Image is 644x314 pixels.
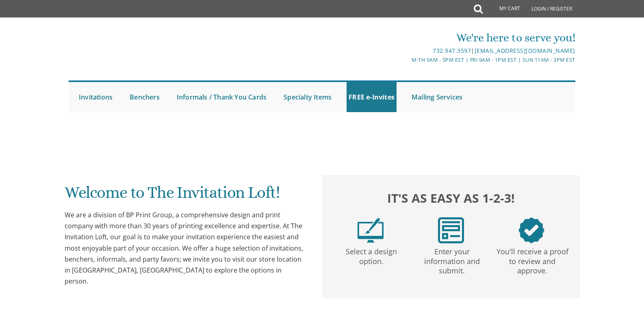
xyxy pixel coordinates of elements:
[358,217,384,243] img: step1.png
[330,189,572,207] h2: It's as easy as 1-2-3!
[128,82,162,112] a: Benchers
[175,82,269,112] a: Informals / Thank You Cards
[65,184,306,208] h1: Welcome to The Invitation Loft!
[438,217,464,243] img: step2.png
[518,217,544,243] img: step3.png
[238,30,575,46] div: We're here to serve you!
[433,47,471,54] a: 732.947.3597
[282,82,334,112] a: Specialty Items
[410,82,464,112] a: Mailing Services
[475,47,575,54] a: [EMAIL_ADDRESS][DOMAIN_NAME]
[77,82,115,112] a: Invitations
[347,82,397,112] a: FREE e-Invites
[238,46,575,56] div: |
[482,1,526,17] a: My Cart
[494,243,571,276] p: You'll receive a proof to review and approve.
[238,56,575,64] div: M-Th 9am - 5pm EST | Fri 9am - 1pm EST | Sun 11am - 3pm EST
[333,243,410,266] p: Select a design option.
[413,243,490,276] p: Enter your information and submit.
[65,210,306,287] div: We are a division of BP Print Group, a comprehensive design and print company with more than 30 y...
